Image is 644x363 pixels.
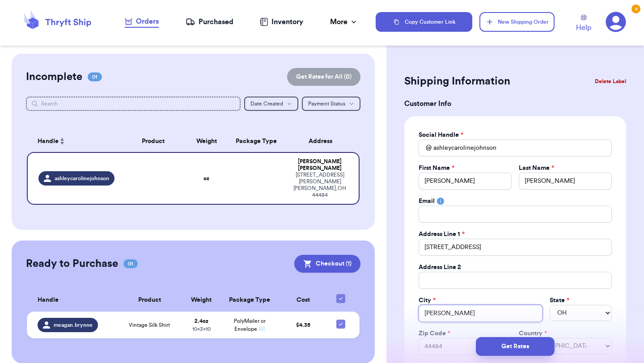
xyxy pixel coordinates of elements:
span: meagan.brynne [54,321,93,329]
span: Handle [38,295,59,305]
h2: Ready to Purchase [26,257,118,271]
div: Orders [125,16,159,27]
th: Weight [182,289,221,312]
label: Address Line 1 [419,230,465,239]
th: Package Type [226,131,286,152]
strong: oz [203,176,209,181]
label: Country [519,329,547,338]
button: Checkout (1) [294,255,360,273]
input: Search [26,97,241,111]
div: More [330,17,358,27]
span: Handle [38,137,59,146]
label: Email [419,197,435,206]
h2: Incomplete [26,70,82,84]
div: [PERSON_NAME] [PERSON_NAME] [292,158,348,172]
span: Date Created [250,101,283,106]
h2: Shipping Information [404,74,510,89]
a: Help [576,15,591,33]
label: State [550,296,569,305]
span: 10 x 3 x 10 [192,326,211,332]
a: Orders [125,16,159,28]
a: Inventory [260,17,303,27]
label: City [419,296,436,305]
th: Package Type [220,289,279,312]
th: Product [120,131,186,152]
button: Payment Status [302,97,360,111]
th: Product [117,289,182,312]
span: Payment Status [308,101,345,106]
label: Last Name [519,164,554,173]
th: Weight [186,131,226,152]
th: Address [286,131,360,152]
button: Sort ascending [59,136,66,147]
div: [STREET_ADDRESS][PERSON_NAME] [PERSON_NAME] , OH 44484 [292,172,348,198]
label: First Name [419,164,454,173]
button: Date Created [244,97,298,111]
span: Vintage Silk Shirt [129,321,170,329]
a: 3 [606,12,626,32]
span: ashleycarolinejohnson [55,175,109,182]
span: 01 [88,72,102,81]
button: Get Rates [476,337,555,356]
span: $ 4.35 [296,322,310,328]
label: Zip Code [419,329,450,338]
label: Address Line 2 [419,263,461,272]
button: New Shipping Order [479,12,555,32]
span: Help [576,22,591,33]
strong: 2.4 oz [195,318,208,324]
a: Purchased [186,17,233,27]
div: 3 [631,4,640,13]
h3: Customer Info [404,98,626,109]
label: Social Handle [419,131,463,139]
button: Get Rates for All (0) [287,68,360,86]
button: Copy Customer Link [376,12,472,32]
th: Cost [279,289,327,312]
button: Delete Label [591,72,630,91]
span: PolyMailer or Envelope ✉️ [234,318,266,332]
div: @ [419,139,432,156]
span: 01 [123,259,138,268]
